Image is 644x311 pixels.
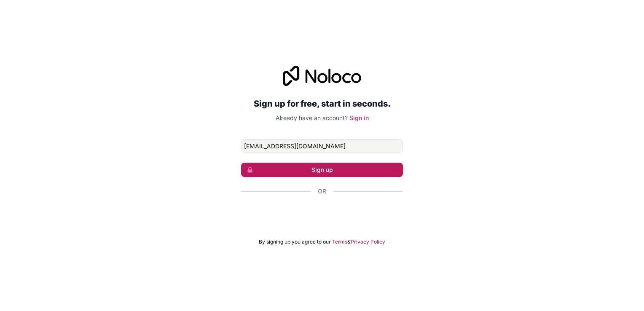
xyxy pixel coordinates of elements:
span: & [347,239,351,245]
span: Already have an account? [276,114,348,121]
span: Or [318,187,326,196]
iframe: Sign in with Google Button [237,205,407,223]
span: By signing up you agree to our [259,239,331,245]
a: Privacy Policy [351,239,385,245]
input: Email address [241,139,403,153]
a: Sign in [349,114,369,121]
button: Sign up [241,163,403,177]
h2: Sign up for free, start in seconds. [241,96,403,111]
a: Terms [332,239,347,245]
